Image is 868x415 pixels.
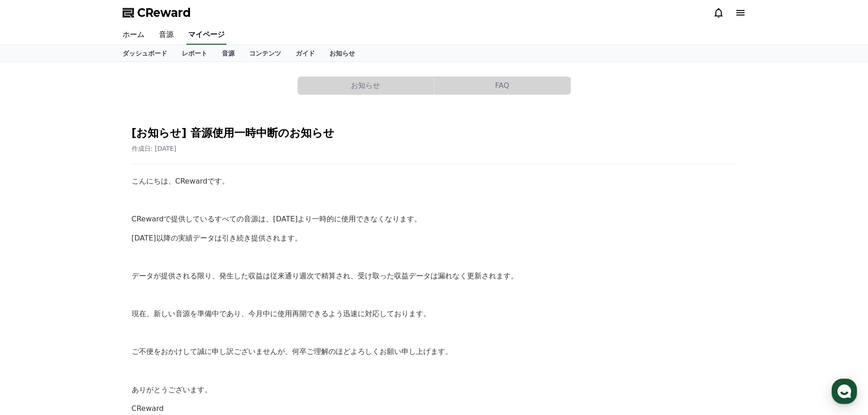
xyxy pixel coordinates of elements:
[132,308,737,320] p: 現在、新しい音源を準備中であり、今月中に使用再開できるよう迅速に対応しております。
[132,346,737,358] p: ご不便をおかけして誠に申し訳ございませんが、何卒ご理解のほどよろしくお願い申し上げます。
[76,303,103,310] span: Messages
[115,45,175,61] a: ダッシュボード
[175,45,215,61] a: レポート
[288,45,322,61] a: ガイド
[132,213,737,225] p: CRewardで提供しているすべての音源は、[DATE]より一時的に使用できなくなります。
[3,289,60,312] a: Home
[298,77,434,95] button: お知らせ
[322,45,362,61] a: お知らせ
[132,384,737,396] p: ありがとうございます。
[186,26,226,45] a: マイページ
[135,302,157,310] span: Settings
[132,175,737,187] p: こんにちは、CRewardです。
[115,26,152,45] a: ホーム
[152,26,181,45] a: 音源
[434,77,570,95] button: FAQ
[137,5,191,20] span: CReward
[132,403,737,415] p: CReward
[123,5,191,20] a: CReward
[132,145,177,152] span: 作成日: [DATE]
[132,270,737,282] p: データが提供される限り、発生した収益は従来通り週次で精算され、受け取った収益データは漏れなく更新されます。
[215,45,242,61] a: 音源
[242,45,288,61] a: コンテンツ
[132,126,737,140] h2: [お知らせ] 音源使用一時中断のお知らせ
[118,289,175,312] a: Settings
[23,302,39,310] span: Home
[60,289,118,312] a: Messages
[132,232,737,244] p: [DATE]以降の実績データは引き続き提供されます。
